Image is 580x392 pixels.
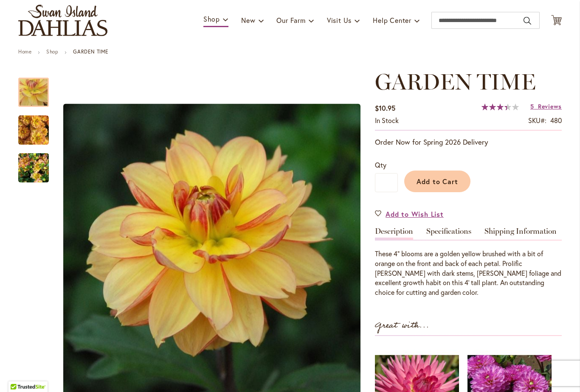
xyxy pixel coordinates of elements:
[530,102,562,110] a: 5 Reviews
[375,116,399,125] span: In stock
[375,137,562,147] p: Order Now for Spring 2026 Delivery
[18,5,107,36] a: store logo
[484,227,557,240] a: Shipping Information
[417,177,459,186] span: Add to Cart
[375,68,536,95] span: GARDEN TIME
[6,362,30,386] iframe: Launch Accessibility Center
[375,209,444,219] a: Add to Wish List
[276,16,305,25] span: Our Farm
[481,104,519,110] div: 68%
[373,16,411,25] span: Help Center
[327,16,352,25] span: Visit Us
[386,209,444,219] span: Add to Wish List
[241,16,255,25] span: New
[550,116,562,126] div: 480
[426,227,471,240] a: Specifications
[18,148,49,188] img: GARDEN TIME
[18,145,49,182] div: GARDEN TIME
[46,48,58,55] a: Shop
[375,160,386,169] span: Qty
[375,116,399,126] div: Availability
[18,69,57,107] div: GARDEN TIME
[203,14,220,23] span: Shop
[404,171,470,192] button: Add to Cart
[73,48,109,55] strong: GARDEN TIME
[528,116,546,125] strong: SKU
[538,102,562,110] span: Reviews
[375,249,562,297] div: These 4" blooms are a golden yellow brushed with a bit of orange on the front and back of each pe...
[18,107,57,145] div: GARDEN TIME
[18,115,49,146] img: GARDEN TIME
[530,102,534,110] span: 5
[375,319,429,333] strong: Great with...
[375,227,562,297] div: Detailed Product Info
[18,48,31,55] a: Home
[375,104,395,112] span: $10.95
[375,227,413,240] a: Description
